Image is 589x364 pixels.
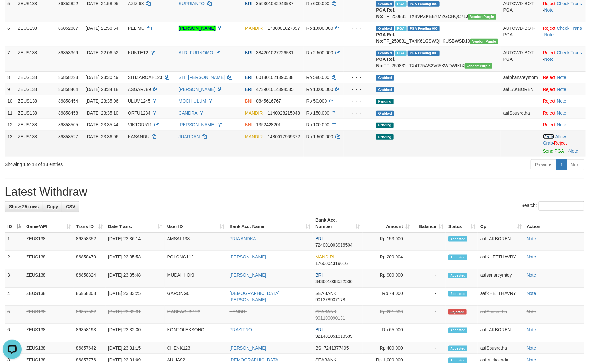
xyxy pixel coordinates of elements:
[315,334,353,339] span: Copy 321401051318539 to clipboard
[313,214,363,233] th: Bank Acc. Number: activate to sort column ascending
[256,87,294,92] span: Copy 473901014394535 to clipboard
[5,71,15,83] td: 8
[165,269,227,288] td: MUDAHHOKI
[501,22,540,47] td: AUTOWD-BOT-PGA
[527,357,536,362] a: Note
[315,357,336,362] span: SEABANK
[5,131,15,157] td: 13
[543,122,556,127] a: Reject
[478,288,524,306] td: aafKHETTHAVRY
[540,22,586,47] td: · ·
[315,279,353,284] span: Copy 343601038532536 to clipboard
[128,87,151,92] span: ASGAR789
[448,358,467,363] span: Accepted
[315,315,345,320] span: Copy 901100090131 to clipboard
[165,324,227,342] td: KONTOLEKSONO
[62,201,79,212] a: CSV
[5,201,43,212] a: Show 25 rows
[540,119,586,131] td: ·
[230,309,247,314] a: HENDRI
[179,26,216,31] a: [PERSON_NAME]
[376,87,394,92] span: Grabbed
[179,87,216,92] a: [PERSON_NAME]
[543,134,554,139] a: Verify
[527,309,536,314] a: Note
[230,236,256,241] a: PRIA ANDKA
[15,119,56,131] td: ZEUS138
[557,50,582,55] a: Check Trans
[106,233,165,251] td: [DATE] 23:36:14
[448,255,467,260] span: Accepted
[9,204,39,209] span: Show 25 rows
[74,306,106,324] td: 86857582
[74,233,106,251] td: 86858352
[527,273,536,278] a: Note
[74,251,106,269] td: 86858470
[465,63,492,69] span: Vendor URL: https://trx4.1velocity.biz
[128,26,145,31] span: PELIMU
[86,75,118,80] span: [DATE] 23:30:49
[412,324,446,342] td: -
[230,291,280,302] a: [DEMOGRAPHIC_DATA][PERSON_NAME]
[24,233,74,251] td: ZEUS138
[179,75,225,80] a: SITI [PERSON_NAME]
[478,324,524,342] td: aafLAKBOREN
[363,269,412,288] td: Rp 900,000
[268,134,300,139] span: Copy 1480017969372 to clipboard
[43,201,62,212] a: Copy
[408,1,440,7] span: PGA Pending
[58,1,78,6] span: 86852822
[346,74,371,81] div: - - -
[501,47,540,71] td: AUTOWD-BOT-PGA
[501,107,540,119] td: aafSousrotha
[58,50,78,55] span: 86853369
[376,57,395,68] b: PGA Ref. No:
[540,107,586,119] td: ·
[478,306,524,324] td: aafSousrotha
[543,50,556,55] a: Reject
[179,50,213,55] a: ALDI PURNOMO
[376,75,394,81] span: Grabbed
[86,110,118,115] span: [DATE] 23:35:10
[524,214,584,233] th: Action
[106,324,165,342] td: [DATE] 23:32:30
[478,233,524,251] td: aafLAKBOREN
[5,22,15,47] td: 6
[446,214,478,233] th: Status: activate to sort column ascending
[412,288,446,306] td: -
[315,242,353,248] span: Copy 724001003916504 to clipboard
[376,26,394,31] span: Grabbed
[306,75,329,80] span: Rp 580.000
[306,134,333,139] span: Rp 1.500.000
[128,50,148,55] span: KUNTET2
[230,345,266,351] a: [PERSON_NAME]
[544,7,554,12] a: Note
[256,122,281,127] span: Copy 1352428201 to clipboard
[543,75,556,80] a: Reject
[15,71,56,83] td: ZEUS138
[230,273,266,278] a: [PERSON_NAME]
[106,288,165,306] td: [DATE] 23:33:25
[315,309,336,314] span: SEABANK
[5,233,24,251] td: 1
[128,122,152,127] span: VIKTOR511
[15,107,56,119] td: ZEUS138
[165,233,227,251] td: AMSAL138
[539,201,584,211] input: Search:
[5,95,15,107] td: 10
[106,306,165,324] td: [DATE] 23:32:31
[376,32,395,44] b: PGA Ref. No:
[15,83,56,95] td: ZEUS138
[230,254,266,259] a: [PERSON_NAME]
[478,251,524,269] td: aafKHETTHAVRY
[363,324,412,342] td: Rp 65,000
[315,273,323,278] span: BRI
[448,309,466,315] span: Rejected
[543,110,556,115] a: Reject
[557,122,567,127] a: Note
[3,3,22,22] button: Open LiveChat chat widget
[58,110,78,115] span: 86858458
[543,134,566,146] a: Allow Grab
[86,99,118,104] span: [DATE] 23:35:06
[448,291,467,297] span: Accepted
